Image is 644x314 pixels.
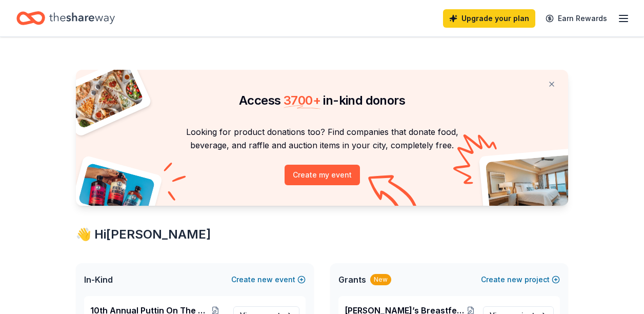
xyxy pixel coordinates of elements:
span: new [257,273,273,286]
a: Home [16,6,115,30]
img: Curvy arrow [368,175,419,213]
button: Createnewproject [481,273,560,286]
img: Pizza [65,64,145,129]
span: Access in-kind donors [239,93,405,108]
span: new [507,273,522,286]
p: Looking for product donations too? Find companies that donate food, beverage, and raffle and auct... [88,125,556,152]
a: Upgrade your plan [443,9,535,28]
span: Grants [338,273,366,286]
a: Earn Rewards [539,9,613,28]
span: 3700 + [284,93,320,108]
div: New [370,274,391,285]
div: 👋 Hi [PERSON_NAME] [76,226,568,243]
span: In-Kind [84,273,113,286]
button: Create my event [285,165,360,185]
button: Createnewevent [231,273,306,286]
